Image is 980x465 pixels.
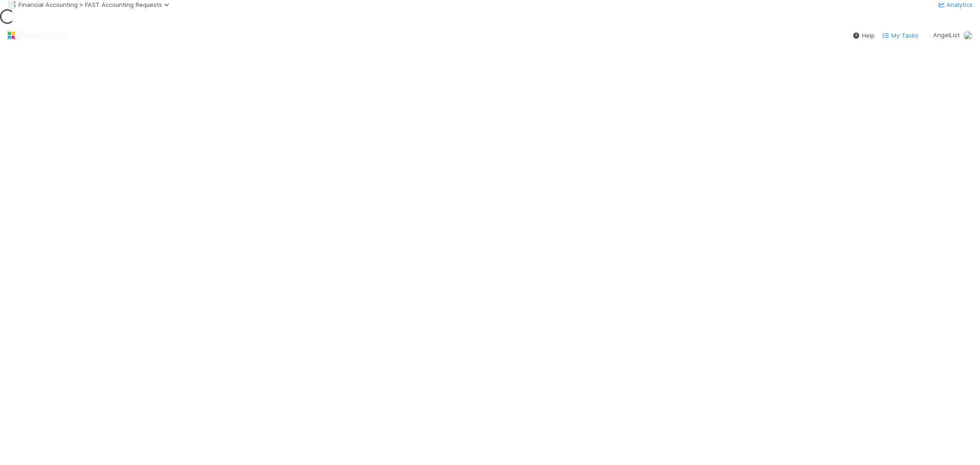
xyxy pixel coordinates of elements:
span: 📑 [7,0,17,8]
a: My Tasks [882,31,918,40]
span: AngelList [933,31,960,39]
span: My Tasks [882,32,918,39]
img: avatar_8d06466b-a936-4205-8f52-b0cc03e2a179.png [963,31,973,40]
span: Financial Accounting > FAST Accounting Requests [18,1,173,8]
div: Help [853,31,875,40]
img: logo-inverted-e16ddd16eac7371096b0.svg [7,28,68,43]
a: Analytics [937,1,973,8]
